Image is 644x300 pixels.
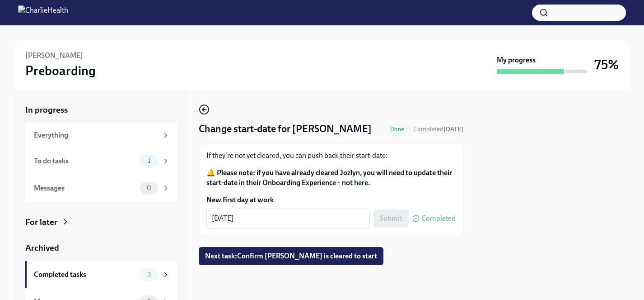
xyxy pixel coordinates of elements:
img: CharlieHealth [18,5,68,20]
p: If they're not yet cleared, you can push back their start-date: [206,151,456,161]
div: Messages [34,183,136,193]
a: Completed tasks3 [25,261,177,288]
span: Completed [413,125,463,133]
a: Messages0 [25,175,177,202]
h3: Preboarding [25,62,96,79]
strong: [DATE] [443,125,463,133]
label: New first day at work [206,195,456,205]
span: Completed [421,215,456,222]
span: Next task : Confirm [PERSON_NAME] is cleared to start [205,252,377,261]
strong: 🔔 Please note: if you have already cleared Jozlyn, you will need to update their start-date in th... [206,168,452,187]
span: 1 [142,157,156,164]
button: Next task:Confirm [PERSON_NAME] is cleared to start [199,247,383,265]
div: For later [25,216,57,228]
a: To do tasks1 [25,148,177,175]
textarea: [DATE] [212,213,364,224]
a: For later [25,216,177,228]
span: October 10th, 2025 15:16 [413,125,463,133]
h6: [PERSON_NAME] [25,51,83,61]
div: Everything [34,130,158,140]
strong: My progress [497,55,536,65]
h3: 75% [594,57,619,73]
a: Archived [25,242,177,254]
span: 3 [142,271,156,278]
span: Done [385,126,410,133]
span: 0 [141,185,157,191]
div: To do tasks [34,156,136,166]
div: Completed tasks [34,270,136,280]
a: In progress [25,104,177,116]
h4: Change start-date for [PERSON_NAME] [199,122,372,136]
a: Everything [25,123,177,148]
